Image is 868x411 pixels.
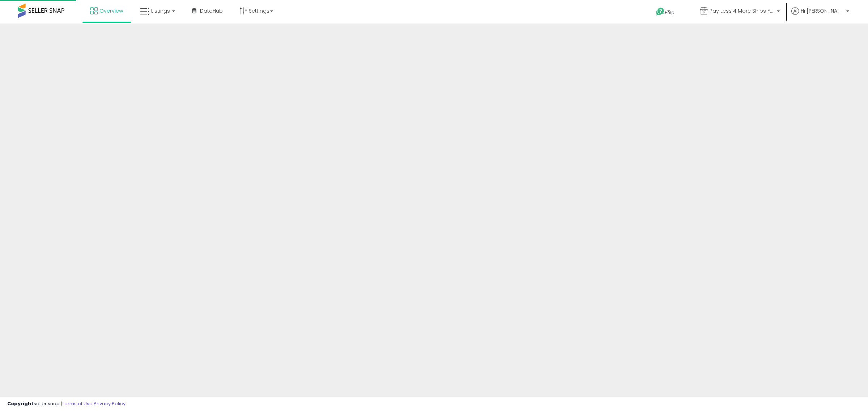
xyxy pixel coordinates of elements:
[151,7,170,14] span: Listings
[710,7,775,14] span: Pay Less 4 More Ships Fast
[656,7,665,16] i: Get Help
[791,7,849,23] a: Hi [PERSON_NAME]
[665,9,675,16] span: Help
[200,7,223,14] span: DataHub
[650,2,689,23] a: Help
[99,7,123,14] span: Overview
[801,7,844,14] span: Hi [PERSON_NAME]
